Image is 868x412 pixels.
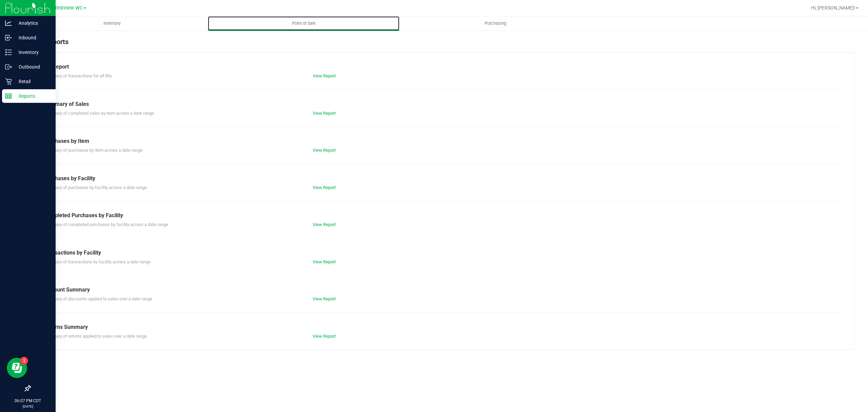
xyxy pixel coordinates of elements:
span: Summary of transactions for all tills [44,73,112,78]
p: Analytics [12,19,53,27]
span: Inventory [94,20,130,26]
span: Summary of completed purchases by facility across a date range [44,222,168,227]
inline-svg: Retail [5,78,12,85]
p: Reports [12,92,53,100]
a: View Report [313,222,336,227]
div: Returns Summary [44,323,841,331]
p: 06:07 PM CDT [3,398,53,404]
span: Summary of transactions by facility across a date range [44,259,151,264]
p: Outbound [12,63,53,71]
div: Purchases by Facility [44,174,841,183]
div: Transactions by Facility [44,249,841,257]
div: Purchases by Item [44,137,841,145]
iframe: Resource center unread badge [20,357,28,365]
div: Till Report [44,63,841,71]
a: Inventory [16,16,208,31]
span: Point of Sale [283,20,325,26]
span: Summary of completed sales by item across a date range [44,111,154,116]
span: Summary of purchases by item across a date range [44,148,142,153]
inline-svg: Inventory [5,49,12,56]
a: View Report [313,73,336,78]
div: POS Reports [30,37,854,52]
span: Crestview WC [52,5,83,11]
inline-svg: Reports [5,93,12,99]
a: View Report [313,185,336,190]
span: Purchasing [475,20,515,26]
a: View Report [313,259,336,264]
a: View Report [313,111,336,116]
span: Summary of purchases by facility across a date range [44,185,147,190]
iframe: Resource center [7,358,27,378]
p: Inventory [12,48,53,56]
inline-svg: Inbound [5,34,12,41]
a: View Report [313,148,336,153]
a: View Report [313,334,336,339]
a: Point of Sale [208,16,399,31]
div: Summary of Sales [44,100,841,108]
div: Completed Purchases by Facility [44,211,841,220]
a: Purchasing [399,16,591,31]
inline-svg: Analytics [5,20,12,26]
span: Hi, [PERSON_NAME]! [811,5,855,11]
p: Retail [12,77,53,86]
a: View Report [313,296,336,301]
span: Summary of returns applied to sales over a date range [44,334,147,339]
span: Summary of discounts applied to sales over a date range [44,296,152,301]
div: Discount Summary [44,286,841,294]
p: Inbound [12,34,53,42]
inline-svg: Outbound [5,63,12,70]
p: [DATE] [3,404,53,409]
